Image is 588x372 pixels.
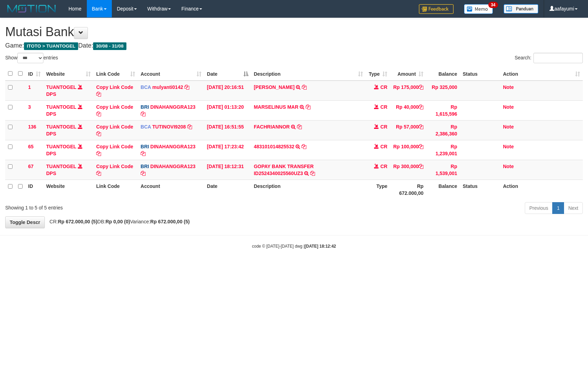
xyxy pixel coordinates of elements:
td: Rp 1,539,001 [426,160,460,180]
strong: Rp 672.000,00 (5) [150,219,190,224]
a: Copy DINAHANGGRA123 to clipboard [141,111,146,117]
a: [PERSON_NAME] [254,84,295,90]
td: Rp 40,000 [390,100,426,120]
a: Copy DINAHANGGRA123 to clipboard [141,171,146,176]
th: Action: activate to sort column ascending [500,67,583,81]
a: GOPAY BANK TRANSFER ID2524340025560UZ3 [254,164,314,176]
td: Rp 1,239,001 [426,140,460,160]
img: MOTION_logo.png [5,3,58,14]
a: Copy Rp 300,000 to clipboard [419,164,423,169]
small: code © [DATE]-[DATE] dwg | [252,244,336,249]
a: 1 [552,202,564,214]
span: CR [380,144,387,149]
th: Website [43,180,93,199]
h4: Game: Date: [5,42,583,49]
a: TUTINOVI9208 [152,124,186,130]
span: 34 [488,2,498,8]
img: Button%20Memo.svg [464,4,493,14]
th: ID [25,180,43,199]
a: TUANTOGEL [46,164,76,169]
a: Copy Link Code [96,164,133,176]
label: Show entries [5,53,58,63]
strong: [DATE] 18:12:42 [305,244,336,249]
img: Feedback.jpg [419,4,454,14]
a: Copy MARSELINUS MAR to clipboard [306,104,310,110]
th: Balance [426,67,460,81]
a: Copy Link Code [96,104,133,117]
a: DINAHANGGRA123 [150,164,196,169]
a: FACHRIANNOR [254,124,290,130]
a: Copy Rp 175,000 to clipboard [419,84,423,90]
td: Rp 325,000 [426,81,460,101]
a: Copy mulyanti0142 to clipboard [184,84,189,90]
th: Amount: activate to sort column ascending [390,67,426,81]
td: [DATE] 20:16:51 [204,81,251,101]
a: MARSELINUS MAR [254,104,298,110]
td: Rp 300,000 [390,160,426,180]
span: CR: DB: Variance: [46,219,190,224]
a: Note [503,144,514,149]
td: [DATE] 01:13:20 [204,100,251,120]
a: Copy GOPAY BANK TRANSFER ID2524340025560UZ3 to clipboard [310,171,315,176]
div: Showing 1 to 5 of 5 entries [5,201,240,211]
a: 483101014825532 [254,144,295,149]
a: Note [503,124,514,130]
td: DPS [43,100,93,120]
td: DPS [43,120,93,140]
strong: Rp 0,00 (0) [106,219,130,224]
a: Next [564,202,583,214]
a: mulyanti0142 [152,84,183,90]
td: DPS [43,160,93,180]
th: Date: activate to sort column descending [204,67,251,81]
a: Note [503,84,514,90]
a: TUANTOGEL [46,104,76,110]
span: 30/08 - 31/08 [93,42,126,50]
a: DINAHANGGRA123 [150,144,196,149]
td: [DATE] 17:23:42 [204,140,251,160]
select: Showentries [17,53,43,63]
th: Account: activate to sort column ascending [138,67,204,81]
td: [DATE] 18:12:31 [204,160,251,180]
a: Copy Link Code [96,124,133,137]
span: 136 [28,124,36,130]
th: Date [204,180,251,199]
span: BRI [141,144,149,149]
td: DPS [43,140,93,160]
a: TUANTOGEL [46,84,76,90]
a: Note [503,164,514,169]
span: CR [380,104,387,110]
th: Account [138,180,204,199]
td: Rp 1,615,596 [426,100,460,120]
td: Rp 100,000 [390,140,426,160]
a: TUANTOGEL [46,144,76,149]
a: Copy Link Code [96,144,133,156]
a: Toggle Descr [5,216,45,228]
th: Action [500,180,583,199]
th: Status [460,180,500,199]
h1: Mutasi Bank [5,25,583,39]
span: BCA [141,124,151,130]
td: Rp 2,386,360 [426,120,460,140]
a: Copy TUTINOVI9208 to clipboard [187,124,192,130]
th: Status [460,67,500,81]
a: Copy DINAHANGGRA123 to clipboard [141,151,146,156]
span: CR [380,84,387,90]
a: Copy Rp 57,000 to clipboard [419,124,423,130]
td: [DATE] 16:51:55 [204,120,251,140]
th: Description: activate to sort column ascending [251,67,366,81]
td: Rp 57,000 [390,120,426,140]
td: DPS [43,81,93,101]
a: DINAHANGGRA123 [150,104,196,110]
a: Copy Rp 100,000 to clipboard [419,144,423,149]
th: Rp 672.000,00 [390,180,426,199]
span: CR [380,124,387,130]
strong: Rp 672.000,00 (5) [58,219,98,224]
span: 3 [28,104,31,110]
label: Search: [515,53,583,63]
a: Copy JAJA JAHURI to clipboard [302,84,307,90]
input: Search: [533,53,583,63]
a: Previous [525,202,553,214]
span: ITOTO > TUANTOGEL [24,42,78,50]
th: Link Code: activate to sort column ascending [93,67,138,81]
span: 65 [28,144,34,149]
